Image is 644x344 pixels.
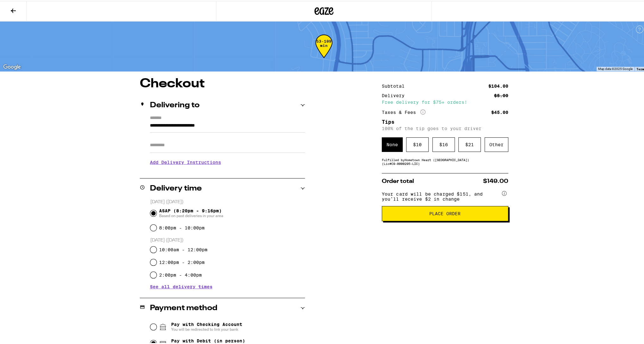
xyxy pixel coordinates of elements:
div: $ 21 [458,136,481,151]
label: 12:00pm - 2:00pm [159,259,205,264]
h2: Payment method [150,303,217,311]
div: $45.00 [491,109,508,114]
div: $ 16 [432,136,455,151]
div: Free delivery for $75+ orders! [382,99,508,103]
span: Based on past deliveries in your area [159,212,223,217]
div: $ 10 [406,136,429,151]
h2: Delivery time [150,184,202,191]
span: Hi. Need any help? [4,4,46,9]
span: ASAP (8:20pm - 9:16pm) [159,207,223,217]
div: Delivery [382,92,409,97]
div: Fulfilled by Hometown Heart ([GEOGRAPHIC_DATA]) (Lic# C9-0000295-LIC ) [382,157,508,165]
div: $104.00 [488,83,508,87]
span: Place Order [429,210,461,215]
a: Open this area in Google Maps (opens a new window) [2,62,22,70]
label: 8:00pm - 10:00pm [159,224,205,229]
p: 100% of the tip goes to your driver [382,125,508,130]
button: See all delivery times [150,284,213,288]
span: You will be redirected to link your bank [171,326,242,331]
div: Subtotal [382,83,409,87]
p: [DATE] ([DATE]) [150,236,305,242]
span: $149.00 [483,178,508,183]
div: None [382,136,403,151]
span: Order total [382,178,414,183]
h2: Delivering to [150,101,200,108]
p: We'll contact you at [PHONE_NUMBER] when we arrive [150,169,305,174]
label: 10:00am - 12:00pm [159,246,207,251]
div: $5.00 [494,92,508,97]
div: 53-109 min [315,38,332,62]
div: Other [485,136,508,151]
label: 2:00pm - 4:00pm [159,272,202,277]
h3: Add Delivery Instructions [150,154,305,169]
span: Pay with Debit (in person) [171,337,245,342]
button: Place Order [382,205,508,220]
h1: Checkout [140,77,305,89]
span: Your card will be charged $151, and you’ll receive $2 in change [382,188,501,201]
h5: Tips [382,119,508,124]
p: [DATE] ([DATE]) [150,198,305,204]
span: Pay with Checking Account [171,321,242,331]
div: Taxes & Fees [382,109,425,114]
img: Google [2,62,22,70]
span: Map data ©2025 Google [598,66,633,70]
